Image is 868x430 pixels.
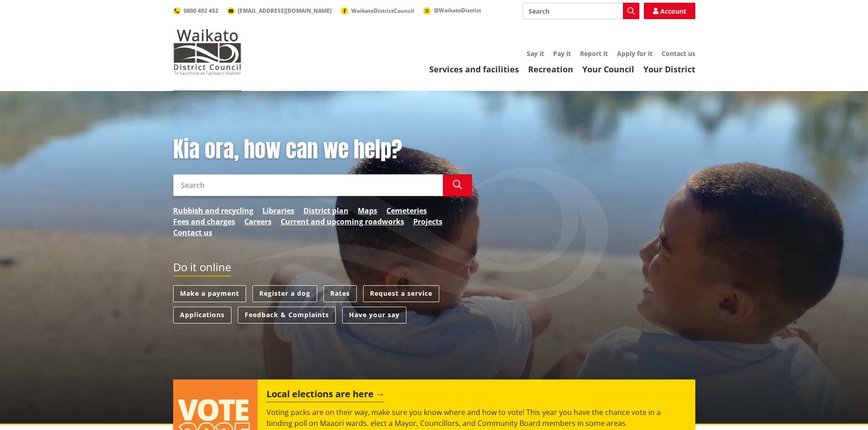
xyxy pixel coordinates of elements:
a: Rubbish and recycling [173,205,253,216]
h1: Kia ora, how can we help? [173,137,472,163]
span: [EMAIL_ADDRESS][DOMAIN_NAME] [238,7,332,15]
a: Contact us [662,49,695,58]
input: Search input [173,174,443,196]
a: Recreation [528,64,573,75]
a: Fees and charges [173,216,235,227]
a: Contact us [173,227,212,238]
span: 0800 492 452 [184,7,218,15]
h2: Local elections are here [267,389,385,402]
a: Your Council [582,64,634,75]
a: Have your say [342,307,406,324]
a: @WaikatoDistrict [423,6,481,14]
span: WaikatoDistrictCouncil [351,7,414,15]
a: Applications [173,307,231,324]
h2: Do it online [173,261,231,277]
a: Current and upcoming roadworks [281,216,404,227]
a: Make a payment [173,285,246,302]
img: Waikato District Council - Te Kaunihera aa Takiwaa o Waikato [173,29,241,75]
input: Search input [523,3,639,19]
a: Cemeteries [386,205,427,216]
a: Pay it [553,49,571,58]
a: Feedback & Complaints [238,307,336,324]
a: 0800 492 452 [173,7,218,15]
p: Voting packs are on their way, make sure you know where and how to vote! This year you have the c... [267,407,686,429]
a: WaikatoDistrictCouncil [341,7,414,15]
a: District plan [303,205,349,216]
a: Register a dog [252,285,317,302]
a: Say it [527,49,544,58]
a: [EMAIL_ADDRESS][DOMAIN_NAME] [227,7,332,15]
a: Request a service [363,285,439,302]
a: Apply for it [617,49,652,58]
a: Rates [324,285,357,302]
a: Your District [643,64,695,75]
a: Services and facilities [429,64,519,75]
span: @WaikatoDistrict [434,6,481,14]
a: Report it [580,49,608,58]
a: Libraries [262,205,294,216]
a: Projects [413,216,442,227]
a: Account [644,3,695,19]
a: Maps [358,205,377,216]
a: Careers [244,216,272,227]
